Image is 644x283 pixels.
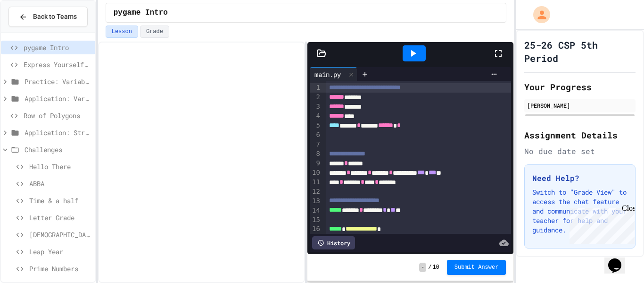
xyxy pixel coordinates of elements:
div: No due date set [524,146,636,157]
span: Letter Grade [29,213,91,223]
div: 5 [310,121,322,130]
button: Submit Answer [447,260,506,275]
div: 15 [310,215,322,225]
span: Back to Teams [33,12,77,22]
iframe: chat widget [604,245,635,274]
h1: 25-26 CSP 5th Period [524,38,636,65]
iframe: chat widget [566,204,635,244]
span: Practice: Variables/Print [25,77,91,86]
h2: Your Progress [524,80,636,94]
div: 13 [310,197,322,206]
div: 1 [310,83,322,93]
span: / [428,264,431,271]
div: 2 [310,93,322,102]
div: main.py [310,67,357,81]
h2: Assignment Details [524,129,636,142]
div: [PERSON_NAME] [527,101,633,110]
div: My Account [523,4,553,26]
span: Submit Answer [454,264,499,271]
span: Challenges [25,145,91,154]
button: Grade [140,26,169,38]
div: 11 [310,178,322,187]
div: History [312,236,355,249]
div: 3 [310,102,322,111]
span: Application: Variables/Print [25,94,91,103]
div: 9 [310,159,322,168]
div: main.py [310,69,346,79]
div: 14 [310,206,322,215]
h3: Need Help? [532,172,627,184]
span: Hello There [29,162,91,172]
span: [DEMOGRAPHIC_DATA] Senator Eligibility [29,230,91,240]
span: Prime Numbers [29,264,91,274]
span: pygame Intro [114,7,168,18]
span: Leap Year [29,247,91,257]
div: 6 [310,130,322,140]
span: Express Yourself in Python! [24,60,91,69]
span: ABBA [29,179,91,189]
div: 7 [310,140,322,149]
button: Lesson [106,26,138,38]
div: 8 [310,149,322,159]
div: 12 [310,187,322,197]
span: Row of Polygons [24,111,91,120]
span: pygame Intro [24,43,91,52]
span: 10 [432,264,439,271]
div: 4 [310,111,322,121]
span: Application: Strings, Inputs, Math [25,128,91,137]
p: Switch to "Grade View" to access the chat feature and communicate with your teacher for help and ... [532,188,627,235]
span: Time & a half [29,196,91,206]
button: Back to Teams [8,7,88,27]
div: Chat with us now!Close [4,4,65,60]
span: - [419,263,426,272]
div: 10 [310,168,322,178]
div: 16 [310,224,322,234]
